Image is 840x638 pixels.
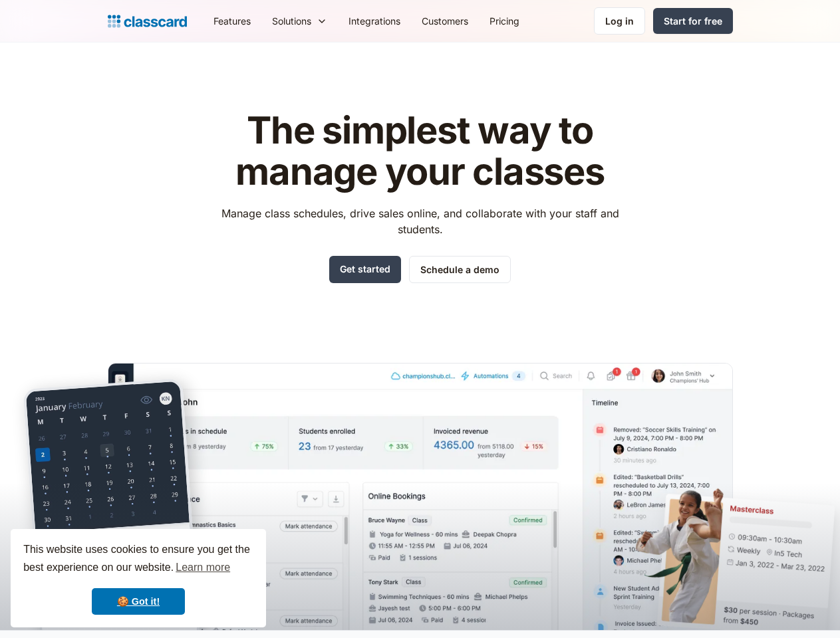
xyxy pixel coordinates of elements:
[664,14,722,28] div: Start for free
[11,529,266,627] div: cookieconsent
[261,6,338,36] div: Solutions
[23,542,253,578] span: This website uses cookies to ensure you get the best experience on our website.
[605,14,634,28] div: Log in
[338,6,411,36] a: Integrations
[272,14,311,28] div: Solutions
[108,12,187,31] a: home
[411,6,479,36] a: Customers
[203,6,261,36] a: Features
[174,558,232,578] a: learn more about cookies
[92,588,185,615] a: dismiss cookie message
[594,7,645,35] a: Log in
[209,205,631,237] p: Manage class schedules, drive sales online, and collaborate with your staff and students.
[209,110,631,192] h1: The simplest way to manage your classes
[409,256,511,283] a: Schedule a demo
[653,8,733,34] a: Start for free
[329,256,401,283] a: Get started
[479,6,530,36] a: Pricing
